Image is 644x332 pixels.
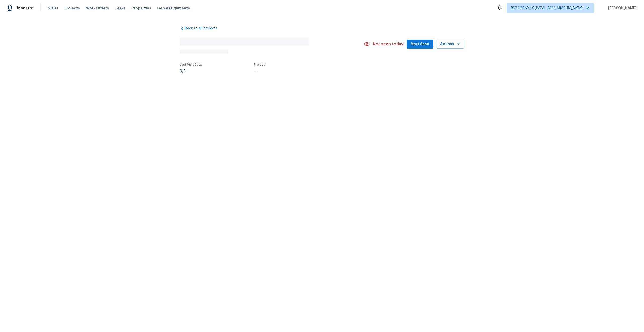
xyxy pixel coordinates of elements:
[180,69,202,73] div: N/A
[17,6,34,11] span: Maestro
[86,6,109,11] span: Work Orders
[115,6,126,10] span: Tasks
[180,63,202,66] span: Last Visit Date
[373,42,404,47] span: Not seen today
[511,6,582,11] span: [GEOGRAPHIC_DATA], [GEOGRAPHIC_DATA]
[254,63,265,66] span: Project
[48,6,58,11] span: Visits
[180,26,228,31] a: Back to all projects
[411,41,429,47] span: Mark Seen
[64,6,80,11] span: Projects
[436,40,464,49] button: Actions
[254,69,350,73] div: ...
[132,6,151,11] span: Properties
[157,6,190,11] span: Geo Assignments
[407,40,433,49] button: Mark Seen
[440,41,460,47] span: Actions
[606,6,636,11] span: [PERSON_NAME]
